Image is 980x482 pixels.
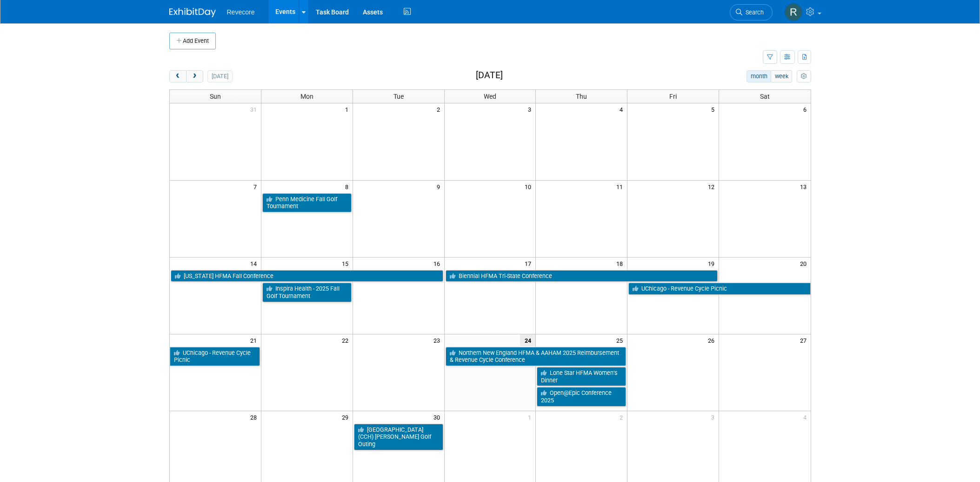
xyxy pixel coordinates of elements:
span: 11 [615,181,627,192]
span: 14 [249,258,261,269]
span: 24 [520,334,535,346]
span: 10 [524,181,535,192]
h2: [DATE] [476,70,503,81]
span: 25 [615,334,627,346]
span: 12 [707,181,719,192]
img: ExhibitDay [169,8,216,17]
span: 8 [344,181,353,192]
a: Lone Star HFMA Women’s Dinner [537,367,626,386]
span: 27 [799,334,811,346]
span: 3 [527,103,535,115]
span: 20 [799,258,811,269]
a: Penn Medicine Fall Golf Tournament [262,193,352,212]
span: 17 [524,258,535,269]
span: 9 [436,181,444,192]
span: 1 [527,411,535,423]
span: 2 [436,103,444,115]
button: week [771,70,792,82]
span: Sat [760,93,770,100]
span: 7 [253,181,261,192]
span: Wed [484,93,496,100]
span: 13 [799,181,811,192]
span: 19 [707,258,719,269]
span: 31 [249,103,261,115]
a: Biennial HFMA Tri-State Conference [446,270,718,282]
button: month [747,70,771,82]
span: 4 [619,103,627,115]
span: Search [742,9,764,16]
button: Add Event [169,33,216,49]
button: [DATE] [207,70,232,82]
a: UChicago - Revenue Cycle Picnic [628,283,810,295]
button: next [186,70,203,82]
span: Mon [300,93,313,100]
span: 5 [710,103,719,115]
a: Inspira Health - 2025 Fall Golf Tournament [262,283,352,302]
i: Personalize Calendar [801,74,807,80]
a: Open@Epic Conference 2025 [537,387,626,406]
span: 6 [802,103,811,115]
a: [US_STATE] HFMA Fall Conference [171,270,443,282]
span: Fri [669,93,677,100]
span: 26 [707,334,719,346]
span: 21 [249,334,261,346]
span: 4 [802,411,811,423]
span: 18 [615,258,627,269]
a: Search [730,4,773,20]
span: 23 [433,334,444,346]
img: Rachael Sires [785,3,802,21]
span: 1 [344,103,353,115]
span: 2 [619,411,627,423]
button: myCustomButton [797,70,811,82]
span: Revecore [227,8,255,16]
span: 29 [341,411,353,423]
a: Northern New England HFMA & AAHAM 2025 Reimbursement & Revenue Cycle Conference [446,347,627,366]
span: Sun [210,93,221,100]
span: 16 [433,258,444,269]
button: prev [169,70,187,82]
span: 15 [341,258,353,269]
a: [GEOGRAPHIC_DATA] (CCH) [PERSON_NAME] Golf Outing [354,424,443,450]
span: 30 [433,411,444,423]
span: Thu [576,93,587,100]
a: UChicago - Revenue Cycle Picnic [170,347,260,366]
span: 3 [710,411,719,423]
span: 28 [249,411,261,423]
span: Tue [393,93,404,100]
span: 22 [341,334,353,346]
